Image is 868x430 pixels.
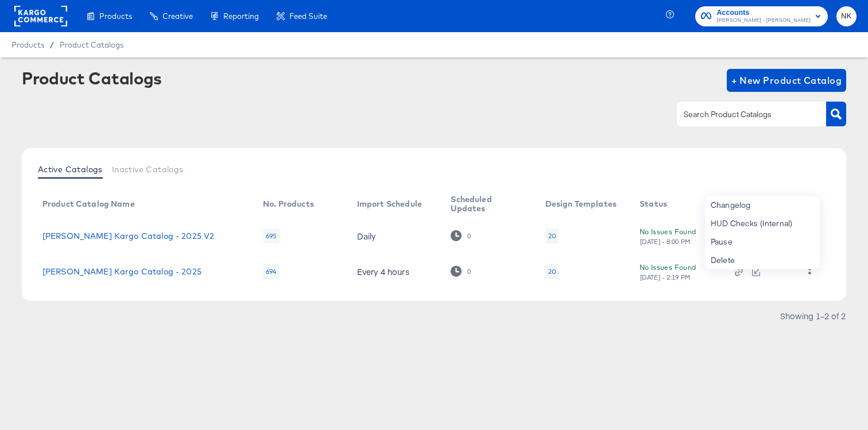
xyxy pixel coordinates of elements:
[223,11,259,21] span: Reporting
[630,191,726,218] th: Status
[695,6,828,26] button: Accounts[PERSON_NAME] - [PERSON_NAME]
[545,228,559,243] div: 20
[705,233,820,251] div: Pause
[705,214,820,233] div: HUD Checks (Internal)
[263,199,314,208] div: No. Products
[467,232,471,240] div: 0
[11,40,44,49] span: Products
[263,228,279,243] div: 695
[545,199,617,208] div: Design Templates
[780,312,846,320] div: Showing 1–2 of 2
[841,10,852,23] span: NK
[731,72,842,88] span: + New Product Catalog
[451,195,522,213] div: Scheduled Updates
[727,69,847,92] button: + New Product Catalog
[348,254,442,289] td: Every 4 hours
[42,199,135,208] div: Product Catalog Name
[790,191,834,218] th: More
[467,268,471,276] div: 0
[451,266,471,277] div: 0
[836,6,857,26] button: NK
[705,196,820,214] div: Changelog
[60,40,123,49] a: Product Catalogs
[263,264,279,279] div: 694
[681,108,804,121] input: Search Product Catalogs
[42,267,201,276] a: [PERSON_NAME] Kargo Catalog - 2025
[451,230,471,241] div: 0
[44,40,60,49] span: /
[22,69,162,87] div: Product Catalogs
[548,267,556,276] div: 20
[289,11,327,21] span: Feed Suite
[726,191,790,218] th: Action
[112,165,184,174] span: Inactive Catalogs
[42,231,215,241] a: [PERSON_NAME] Kargo Catalog - 2025 V2
[348,218,442,254] td: Daily
[545,264,559,279] div: 20
[162,11,193,21] span: Creative
[548,231,556,241] div: 20
[705,251,820,269] div: Delete
[38,165,103,174] span: Active Catalogs
[99,11,132,21] span: Products
[717,16,811,25] span: [PERSON_NAME] - [PERSON_NAME]
[357,199,422,208] div: Import Schedule
[717,7,811,19] span: Accounts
